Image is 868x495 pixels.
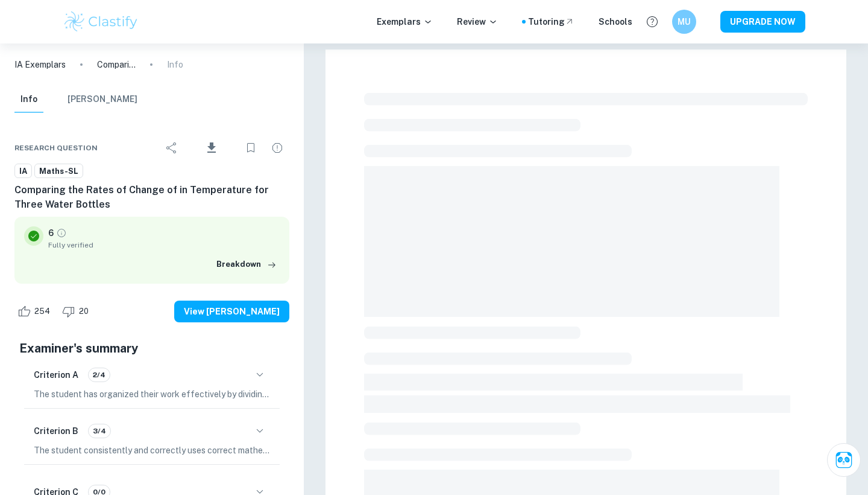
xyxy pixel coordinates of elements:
[48,240,280,251] span: Fully verified
[56,228,67,238] a: Grade fully verified
[15,165,31,177] span: IA
[457,15,498,28] p: Review
[265,136,289,160] div: Report issue
[239,136,263,160] div: Bookmark
[89,426,110,436] span: 3/4
[34,164,83,179] a: Maths-SL
[28,305,57,318] span: 254
[59,302,95,321] div: Dislike
[213,255,280,273] button: Breakdown
[14,302,57,321] div: Like
[160,136,184,160] div: Share
[642,11,662,32] button: Help and Feedback
[186,132,236,164] div: Download
[174,301,289,322] button: View [PERSON_NAME]
[14,58,66,71] a: IA Exemplars
[34,444,270,457] p: The student consistently and correctly uses correct mathematical notation, symbols, and terminolo...
[72,305,95,318] span: 20
[68,86,137,113] button: [PERSON_NAME]
[63,10,139,34] img: Clastify logo
[672,10,696,34] button: MU
[528,15,574,28] a: Tutoring
[827,443,861,477] button: Ask Clai
[19,339,285,357] h5: Examiner's summary
[48,226,54,240] p: 6
[14,164,32,179] a: IA
[35,165,83,177] span: Maths-SL
[678,15,691,28] h6: MU
[14,183,289,212] h6: Comparing the Rates of Change of in Temperature for Three Water Bottles
[167,58,183,71] p: Info
[97,58,136,71] p: Comparing the Rates of Change of in Temperature for Three Water Bottles
[34,388,270,401] p: The student has organized their work effectively by dividing it into sections with clear subdivis...
[89,369,110,380] span: 2/4
[14,86,43,113] button: Info
[377,15,433,28] p: Exemplars
[34,424,78,438] h6: Criterion B
[599,15,632,28] a: Schools
[14,142,98,153] span: Research question
[720,11,805,33] button: UPGRADE NOW
[34,368,78,382] h6: Criterion A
